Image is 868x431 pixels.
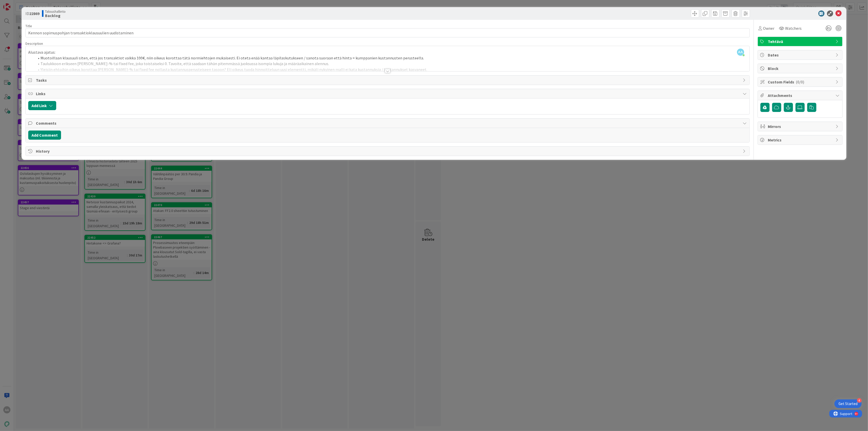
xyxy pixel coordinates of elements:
div: 9+ [26,2,28,6]
span: Support [11,1,23,7]
div: 4 [857,398,862,403]
span: Links [36,91,740,97]
b: Backlog [45,13,66,18]
span: Description [25,41,43,46]
button: Add Link [28,101,56,110]
span: Watchers [785,25,802,31]
input: type card name here... [25,28,749,37]
span: Taloushallinto [45,9,66,13]
span: Block [768,65,833,71]
li: Muotoillaan klausuuli siten, että jos transaktiot vaikka 100€, niin oikeus korottaa tätä normieht... [34,55,747,61]
span: History [36,148,740,154]
p: Alustava ajatus: [28,49,747,55]
span: Owner [763,25,775,31]
span: ( 0/0 ) [796,79,804,84]
label: Title [25,24,32,28]
span: Dates [768,52,833,58]
span: Custom Fields [768,79,833,85]
span: AA [737,49,744,56]
span: Tehtävä [768,38,833,45]
b: 22869 [29,11,39,16]
span: Comments [36,120,740,126]
span: Tasks [36,77,740,83]
span: Mirrors [768,123,833,130]
div: Get Started [838,401,858,406]
span: Metrics [768,137,833,143]
div: Open Get Started checklist, remaining modules: 4 [834,399,862,408]
span: Attachments [768,92,833,98]
span: ID [25,10,39,17]
button: Add Comment [28,131,61,140]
